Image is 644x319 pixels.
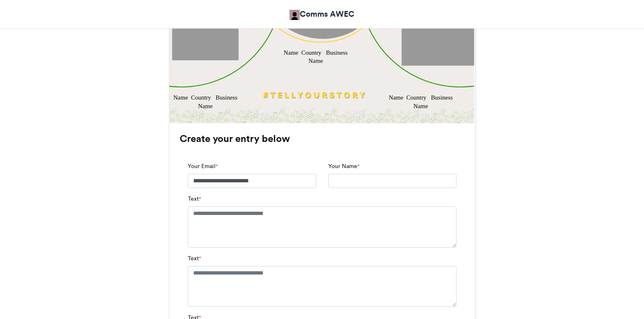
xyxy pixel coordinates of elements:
label: Text [188,254,201,263]
label: Your Name [328,162,359,171]
img: Comms AWEC [290,10,300,20]
div: Name Country Business Name [282,48,349,65]
h3: Create your entry below [180,134,465,144]
a: Comms AWEC [290,8,354,20]
label: Text [188,195,201,203]
div: Name Country Business Name [172,93,238,111]
label: Your Email [188,162,218,171]
div: Name Country Business Name [387,93,454,111]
